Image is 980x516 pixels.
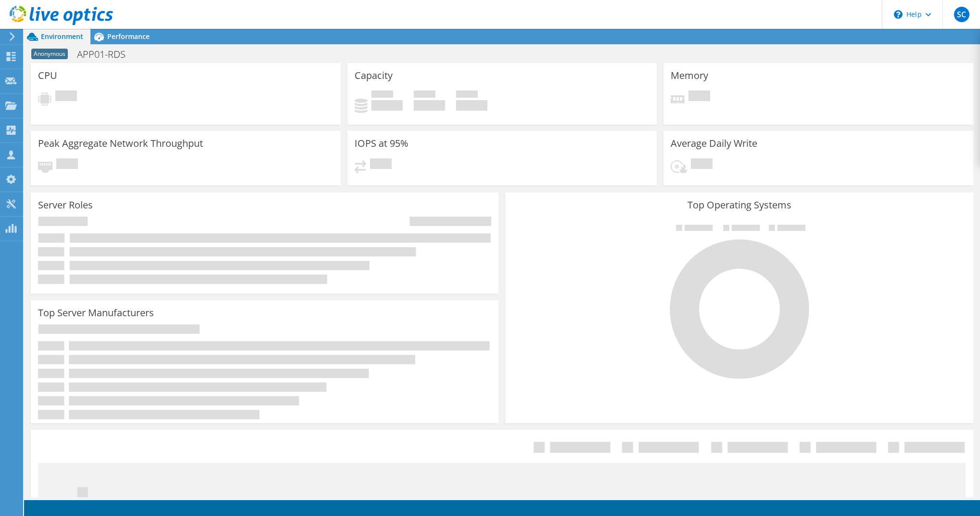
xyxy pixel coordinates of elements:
span: Used [371,90,393,100]
svg: \n [894,10,903,19]
h3: Top Server Manufacturers [38,308,154,318]
h3: IOPS at 95% [355,138,408,149]
h3: Memory [671,70,708,81]
h4: 0 GiB [414,100,445,111]
h1: APP01-RDS [73,49,140,60]
span: Total [456,90,478,100]
h4: 0 GiB [371,100,403,111]
h3: Top Operating Systems [512,200,966,210]
span: Pending [370,158,392,171]
span: Pending [691,158,713,171]
h3: Average Daily Write [671,138,757,149]
span: SC [954,7,969,22]
span: Pending [55,90,77,103]
span: Environment [41,32,83,41]
h3: Capacity [355,70,393,81]
h3: Peak Aggregate Network Throughput [38,138,203,149]
span: Pending [56,158,78,171]
span: Free [414,90,435,100]
span: Anonymous [31,49,68,59]
span: Performance [107,32,150,41]
h3: CPU [38,70,57,81]
h4: 0 GiB [456,100,487,111]
span: Pending [688,90,710,103]
h3: Server Roles [38,200,93,210]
